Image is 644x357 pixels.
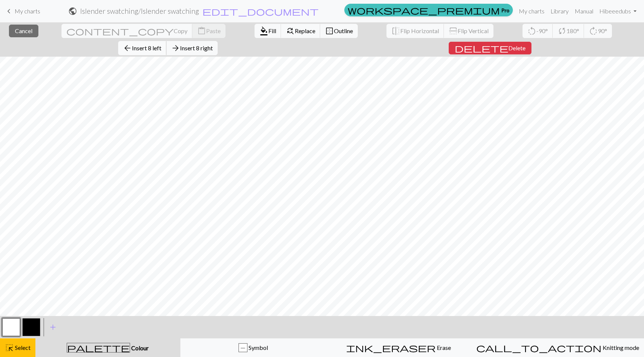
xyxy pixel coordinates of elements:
[448,26,458,35] span: flip
[171,43,180,53] span: arrow_forward
[348,5,500,15] span: workspace_premium
[547,4,572,19] a: Library
[286,26,295,36] span: find_replace
[15,27,32,34] span: Cancel
[259,26,268,36] span: format_color_fill
[132,44,161,51] span: Insert 8 left
[247,344,268,351] span: Symbol
[553,24,584,38] button: 180°
[15,7,40,15] span: My charts
[436,344,451,351] span: Erase
[471,338,644,357] button: Knitting mode
[589,26,598,36] span: rotate_right
[5,342,14,353] span: highlight_alt
[596,4,640,19] a: Hibeeedubs
[449,42,531,54] button: Delete
[527,26,536,36] span: rotate_left
[523,24,553,38] button: -90°
[325,26,334,36] span: border_outer
[130,344,149,351] span: Colour
[346,342,436,353] span: ink_eraser
[584,24,612,38] button: 90°
[35,338,180,357] button: Colour
[295,27,315,34] span: Replace
[566,27,579,34] span: 180°
[455,43,508,53] span: delete
[476,342,602,353] span: call_to_action
[9,25,38,37] button: Cancel
[4,5,40,18] a: My charts
[602,344,639,351] span: Knitting mode
[61,24,193,38] button: Copy
[508,44,525,51] span: Delete
[48,322,57,332] span: add
[536,27,548,34] span: -90°
[67,342,130,353] span: palette
[14,344,31,351] span: Select
[334,27,353,34] span: Outline
[326,338,471,357] button: Erase
[180,338,326,357] button: P Symbol
[166,41,218,55] button: Insert 8 right
[68,6,77,16] span: public
[320,24,358,38] button: Outline
[281,24,321,38] button: Replace
[268,27,276,34] span: Fill
[239,344,247,353] div: P
[66,26,174,36] span: content_copy
[558,26,566,36] span: sync
[118,41,167,55] button: Insert 8 left
[255,24,281,38] button: Fill
[123,43,132,53] span: arrow_back
[174,27,187,34] span: Copy
[444,24,493,38] button: Flip Vertical
[572,4,596,19] a: Manual
[400,27,439,34] span: Flip Horizontal
[4,6,13,16] span: keyboard_arrow_left
[202,6,319,16] span: edit_document
[391,26,400,36] span: flip
[386,24,444,38] button: Flip Horizontal
[516,4,547,19] a: My charts
[458,27,489,34] span: Flip Vertical
[344,4,513,16] a: Pro
[180,44,213,51] span: Insert 8 right
[80,7,199,15] h2: Islender swatching / Islender swatching
[598,27,607,34] span: 90°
